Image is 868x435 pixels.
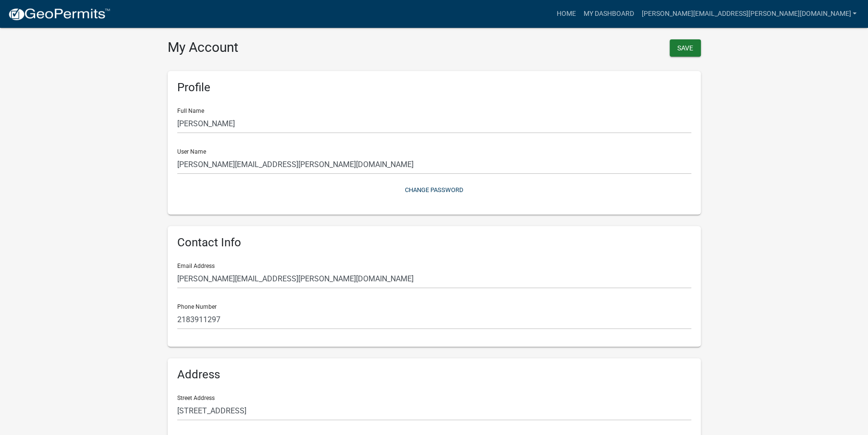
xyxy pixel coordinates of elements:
button: Save [670,39,701,57]
h3: My Account [168,39,427,56]
a: Home [552,5,579,23]
button: Change Password [177,182,691,198]
a: My Dashboard [579,5,637,23]
h6: Profile [177,81,691,95]
h6: Contact Info [177,236,691,250]
h6: Address [177,368,691,382]
a: [PERSON_NAME][EMAIL_ADDRESS][PERSON_NAME][DOMAIN_NAME] [637,5,860,23]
